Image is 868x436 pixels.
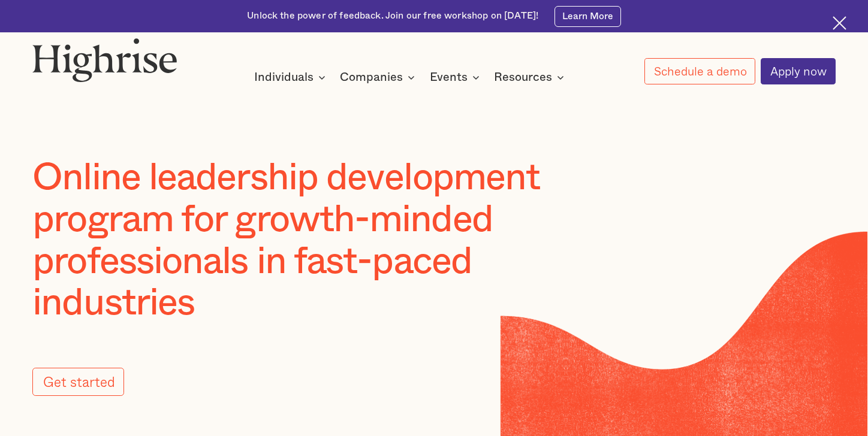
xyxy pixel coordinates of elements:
div: Companies [340,70,418,84]
a: Apply now [761,58,835,84]
a: Get started [32,368,124,396]
div: Resources [494,70,568,84]
img: Highrise logo [32,38,177,81]
div: Individuals [254,70,314,84]
div: Events [430,70,468,84]
img: Cross icon [833,16,846,30]
h1: Online leadership development program for growth-minded professionals in fast-paced industries [32,157,618,324]
div: Companies [340,70,403,84]
a: Schedule a demo [644,58,755,84]
div: Unlock the power of feedback. Join our free workshop on [DATE]! [247,10,538,23]
div: Individuals [254,70,329,84]
div: Events [430,70,483,84]
a: Learn More [554,6,621,27]
div: Resources [494,70,552,84]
